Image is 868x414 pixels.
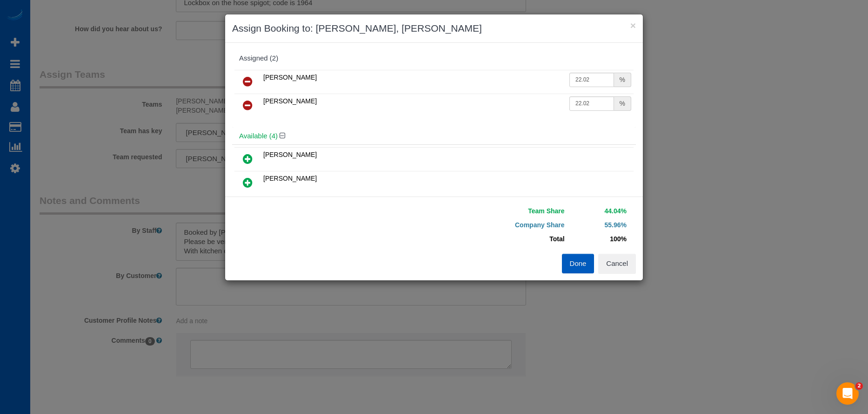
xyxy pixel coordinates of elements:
[441,232,567,246] td: Total
[232,21,636,35] h3: Assign Booking to: [PERSON_NAME], [PERSON_NAME]
[441,204,567,218] td: Team Share
[567,204,629,218] td: 44.04%
[614,96,631,111] div: %
[263,175,317,182] span: [PERSON_NAME]
[630,20,636,30] button: ×
[562,254,594,273] button: Done
[239,132,629,140] h4: Available (4)
[263,97,317,105] span: [PERSON_NAME]
[263,151,317,158] span: [PERSON_NAME]
[614,73,631,87] div: %
[855,382,863,390] span: 2
[567,218,629,232] td: 55.96%
[598,254,636,273] button: Cancel
[441,218,567,232] td: Company Share
[836,382,859,405] iframe: Intercom live chat
[567,232,629,246] td: 100%
[239,54,629,62] div: Assigned (2)
[263,74,317,81] span: [PERSON_NAME]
